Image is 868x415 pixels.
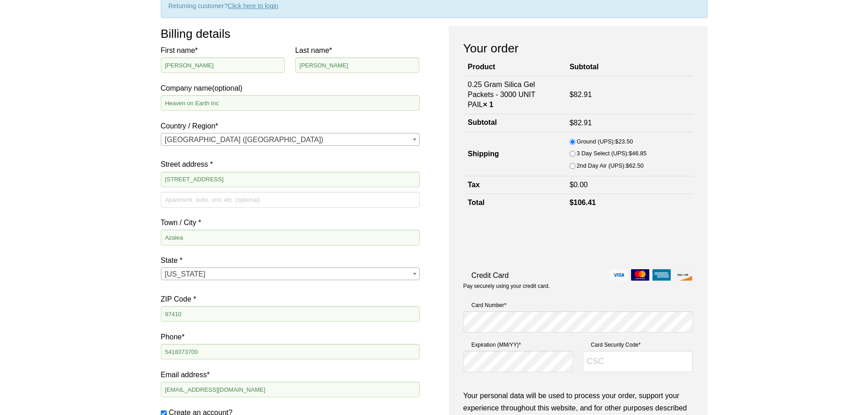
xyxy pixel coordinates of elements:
label: Street address [161,158,420,170]
img: mastercard [631,269,649,281]
img: visa [610,269,628,281]
td: 0.25 Gram Silica Gel Packets - 3000 UNIT PAIL [463,76,565,114]
th: Tax [463,176,565,194]
fieldset: Payment Info [463,297,693,380]
span: $ [570,119,574,127]
span: $ [626,162,629,169]
bdi: 62.50 [626,162,644,169]
th: Total [463,194,565,212]
label: Expiration (MM/YY) [463,340,574,349]
input: Apartment, suite, unit, etc. (optional) [161,192,420,207]
strong: × 1 [483,101,493,108]
span: $ [615,138,618,145]
span: $ [570,181,574,189]
bdi: 23.50 [615,138,633,145]
label: 3 Day Select (UPS): [576,149,647,159]
iframe: reCAPTCHA [463,221,602,257]
p: Pay securely using your credit card. [463,282,693,290]
span: $ [570,91,574,98]
label: Card Security Code [583,340,693,349]
span: United States (US) [161,133,419,146]
label: Phone [161,331,420,343]
h3: Billing details [161,26,420,41]
span: State [161,267,420,280]
bdi: 106.41 [570,199,596,206]
input: House number and street name [161,172,420,187]
th: Shipping [463,132,565,176]
input: CSC [583,351,693,373]
label: ZIP Code [161,293,420,305]
th: Subtotal [565,59,693,76]
span: (optional) [212,84,242,92]
label: First name [161,44,285,56]
a: Click here to login [228,2,278,10]
label: Last name [295,44,420,56]
label: State [161,254,420,266]
label: Credit Card [463,269,693,282]
th: Product [463,59,565,76]
img: discover [674,269,692,281]
label: Email address [161,369,420,381]
label: Ground (UPS): [576,137,633,147]
label: Card Number [463,301,693,310]
span: $ [629,150,632,157]
bdi: 82.91 [570,91,592,98]
bdi: 0.00 [570,181,588,189]
bdi: 82.91 [570,119,592,127]
th: Subtotal [463,114,565,132]
bdi: 46.85 [629,150,647,157]
label: Company name [161,44,420,94]
span: $ [570,199,574,206]
label: Country / Region [161,120,420,132]
span: Country / Region [161,133,420,146]
label: 2nd Day Air (UPS): [576,161,643,171]
img: amex [652,269,671,281]
h3: Your order [463,41,693,56]
span: Oregon [161,268,419,281]
label: Town / City [161,216,420,229]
